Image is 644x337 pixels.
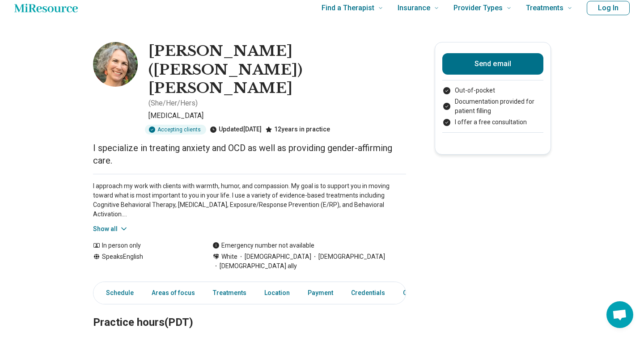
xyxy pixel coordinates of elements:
[453,2,503,14] span: Provider Types
[146,284,200,302] a: Areas of focus
[311,252,385,261] span: [DEMOGRAPHIC_DATA]
[148,110,406,121] p: [MEDICAL_DATA]
[398,2,430,14] span: Insurance
[93,252,195,271] div: Speaks English
[302,284,339,302] a: Payment
[93,294,406,330] h2: Practice hours (PDT)
[93,142,406,167] p: I specialize in treating anxiety and OCD as well as providing gender-affirming care.
[93,181,406,219] p: I approach my work with clients with warmth, humor, and compassion. My goal is to support you in ...
[221,252,237,261] span: White
[398,284,430,302] a: Other
[210,125,262,135] div: Updated [DATE]
[93,241,195,250] div: In person only
[93,42,138,87] img: Elizabeth Hubert, Psychologist
[587,1,630,15] button: Log In
[606,301,633,328] div: Open chat
[346,284,390,302] a: Credentials
[259,284,295,302] a: Location
[237,252,311,261] span: [DEMOGRAPHIC_DATA]
[442,86,543,95] li: Out-of-pocket
[442,86,543,127] ul: Payment options
[442,97,543,116] li: Documentation provided for patient filling
[265,125,330,135] div: 12 years in practice
[322,2,374,14] span: Find a Therapist
[212,241,314,250] div: Emergency number not available
[95,284,139,302] a: Schedule
[442,118,543,127] li: I offer a free consultation
[145,125,206,135] div: Accepting clients
[208,284,252,302] a: Treatments
[148,42,406,98] h1: [PERSON_NAME] ([PERSON_NAME]) [PERSON_NAME]
[148,98,198,109] p: ( She/Her/Hers )
[212,261,297,271] span: [DEMOGRAPHIC_DATA] ally
[93,224,128,234] button: Show all
[526,2,563,14] span: Treatments
[442,53,543,75] button: Send email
